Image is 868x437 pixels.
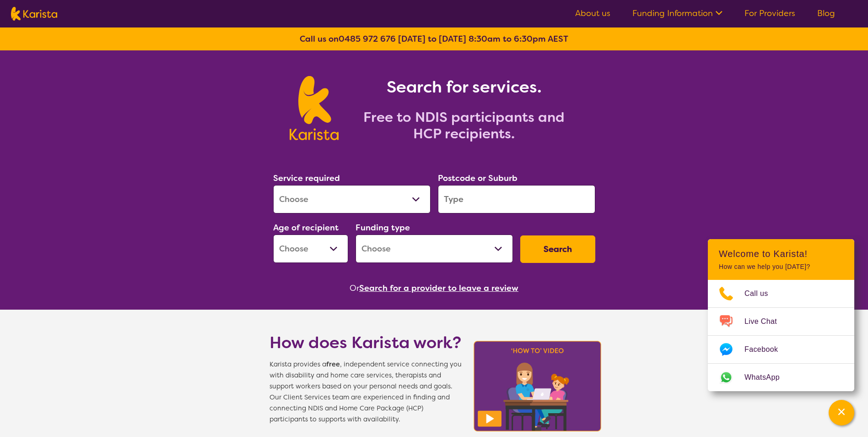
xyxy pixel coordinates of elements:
input: Type [438,185,595,213]
h1: Search for services. [350,76,578,98]
label: Funding type [356,222,410,233]
span: Karista provides a , independent service connecting you with disability and home care services, t... [270,359,462,425]
p: How can we help you [DATE]? [719,263,843,271]
a: Blog [817,8,835,19]
b: free [326,360,340,369]
a: About us [575,8,610,19]
a: 0485 972 676 [339,33,396,44]
img: Karista video [471,338,604,434]
a: Funding Information [632,8,722,19]
button: Search for a provider to leave a review [359,281,518,295]
span: Call us [744,287,779,300]
span: WhatsApp [744,371,791,384]
ul: Choose channel [708,280,854,391]
label: Service required [273,173,340,184]
h1: How does Karista work? [270,332,462,354]
div: Channel Menu [708,239,854,391]
label: Postcode or Suburb [438,173,518,184]
button: Search [520,235,595,263]
img: Karista logo [290,76,339,140]
h2: Welcome to Karista! [719,248,843,259]
h2: Free to NDIS participants and HCP recipients. [350,109,578,142]
a: Web link opens in a new tab. [708,364,854,391]
span: Live Chat [744,315,788,328]
img: Karista logo [11,7,57,21]
span: Facebook [744,343,789,356]
a: For Providers [744,8,795,19]
b: Call us on [DATE] to [DATE] 8:30am to 6:30pm AEST [300,33,568,44]
span: Or [350,281,359,295]
button: Channel Menu [829,400,854,426]
label: Age of recipient [273,222,339,233]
